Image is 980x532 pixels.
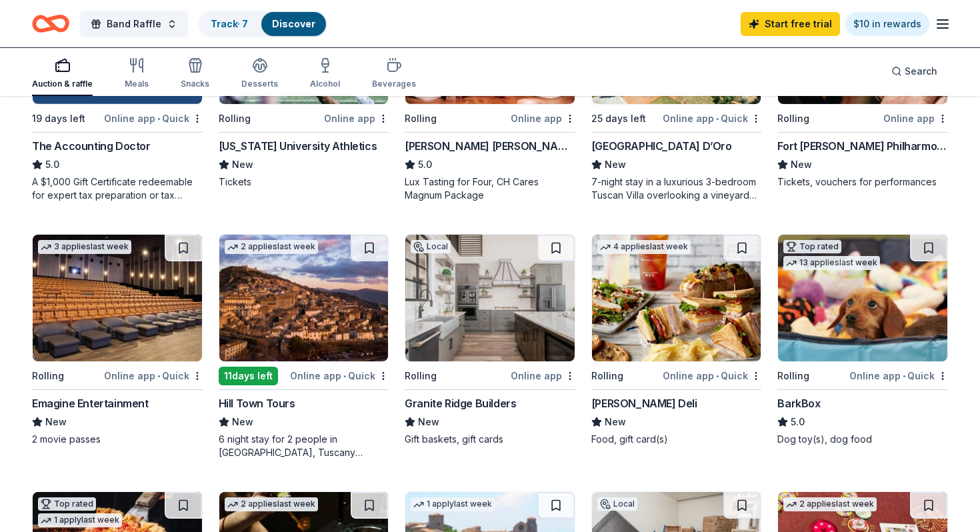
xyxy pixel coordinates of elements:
[783,240,841,253] div: Top rated
[903,371,905,381] span: •
[219,367,278,385] div: 11 days left
[883,110,948,127] div: Online app
[199,11,327,37] button: Track· 7Discover
[605,414,626,430] span: New
[591,433,762,446] div: Food, gift card(s)
[591,395,697,411] div: [PERSON_NAME] Deli
[219,234,389,459] a: Image for Hill Town Tours 2 applieslast week11days leftOnline app•QuickHill Town ToursNew6 night ...
[225,497,318,511] div: 2 applies last week
[777,433,948,446] div: Dog toy(s), dog food
[310,52,340,96] button: Alcohol
[310,79,340,89] div: Alcohol
[32,111,85,127] div: 19 days left
[411,497,495,511] div: 1 apply last week
[791,157,812,173] span: New
[32,433,203,446] div: 2 movie passes
[343,371,346,381] span: •
[405,234,575,446] a: Image for Granite Ridge BuildersLocalRollingOnline appGranite Ridge BuildersNewGift baskets, gift...
[157,371,160,381] span: •
[181,79,209,89] div: Snacks
[405,138,575,154] div: [PERSON_NAME] [PERSON_NAME] Winery and Restaurants
[32,395,149,411] div: Emagine Entertainment
[80,11,188,37] button: Band Raffle
[592,235,761,361] img: Image for McAlister's Deli
[405,111,437,127] div: Rolling
[777,111,809,127] div: Rolling
[605,157,626,173] span: New
[272,18,315,29] a: Discover
[591,138,732,154] div: [GEOGRAPHIC_DATA] D’Oro
[511,110,575,127] div: Online app
[157,113,160,124] span: •
[290,367,389,384] div: Online app Quick
[219,138,377,154] div: [US_STATE] University Athletics
[241,79,278,89] div: Desserts
[232,414,253,430] span: New
[38,240,131,254] div: 3 applies last week
[181,52,209,96] button: Snacks
[777,138,948,154] div: Fort [PERSON_NAME] Philharmonic
[405,175,575,202] div: Lux Tasting for Four, CH Cares Magnum Package
[38,513,122,527] div: 1 apply last week
[849,367,948,384] div: Online app Quick
[219,111,251,127] div: Rolling
[905,63,937,79] span: Search
[45,157,59,173] span: 5.0
[845,12,929,36] a: $10 in rewards
[45,414,67,430] span: New
[372,79,416,89] div: Beverages
[591,175,762,202] div: 7-night stay in a luxurious 3-bedroom Tuscan Villa overlooking a vineyard and the ancient walled ...
[405,235,575,361] img: Image for Granite Ridge Builders
[219,235,389,361] img: Image for Hill Town Tours
[511,367,575,384] div: Online app
[219,175,389,189] div: Tickets
[418,414,439,430] span: New
[125,52,149,96] button: Meals
[411,240,451,253] div: Local
[783,497,877,511] div: 2 applies last week
[716,113,719,124] span: •
[777,234,948,446] a: Image for BarkBoxTop rated13 applieslast weekRollingOnline app•QuickBarkBox5.0Dog toy(s), dog food
[38,497,96,511] div: Top rated
[32,52,93,96] button: Auction & raffle
[32,8,69,39] a: Home
[32,138,151,154] div: The Accounting Doctor
[125,79,149,89] div: Meals
[32,175,203,202] div: A $1,000 Gift Certificate redeemable for expert tax preparation or tax resolution services—recipi...
[32,79,93,89] div: Auction & raffle
[405,433,575,446] div: Gift baskets, gift cards
[107,16,161,32] span: Band Raffle
[225,240,318,254] div: 2 applies last week
[783,256,880,270] div: 13 applies last week
[597,240,691,254] div: 4 applies last week
[104,110,203,127] div: Online app Quick
[104,367,203,384] div: Online app Quick
[881,58,948,85] button: Search
[219,433,389,459] div: 6 night stay for 2 people in [GEOGRAPHIC_DATA], Tuscany (charity rate is $1380; retails at $2200;...
[324,110,389,127] div: Online app
[663,367,761,384] div: Online app Quick
[33,235,202,361] img: Image for Emagine Entertainment
[663,110,761,127] div: Online app Quick
[591,234,762,446] a: Image for McAlister's Deli4 applieslast weekRollingOnline app•Quick[PERSON_NAME] DeliNewFood, gif...
[405,368,437,384] div: Rolling
[32,234,203,446] a: Image for Emagine Entertainment3 applieslast weekRollingOnline app•QuickEmagine EntertainmentNew2...
[211,18,248,29] a: Track· 7
[241,52,278,96] button: Desserts
[232,157,253,173] span: New
[791,414,805,430] span: 5.0
[777,368,809,384] div: Rolling
[591,368,623,384] div: Rolling
[418,157,432,173] span: 5.0
[219,395,295,411] div: Hill Town Tours
[716,371,719,381] span: •
[591,111,646,127] div: 25 days left
[597,497,637,511] div: Local
[372,52,416,96] button: Beverages
[777,395,820,411] div: BarkBox
[405,395,516,411] div: Granite Ridge Builders
[32,368,64,384] div: Rolling
[741,12,840,36] a: Start free trial
[778,235,947,361] img: Image for BarkBox
[777,175,948,189] div: Tickets, vouchers for performances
